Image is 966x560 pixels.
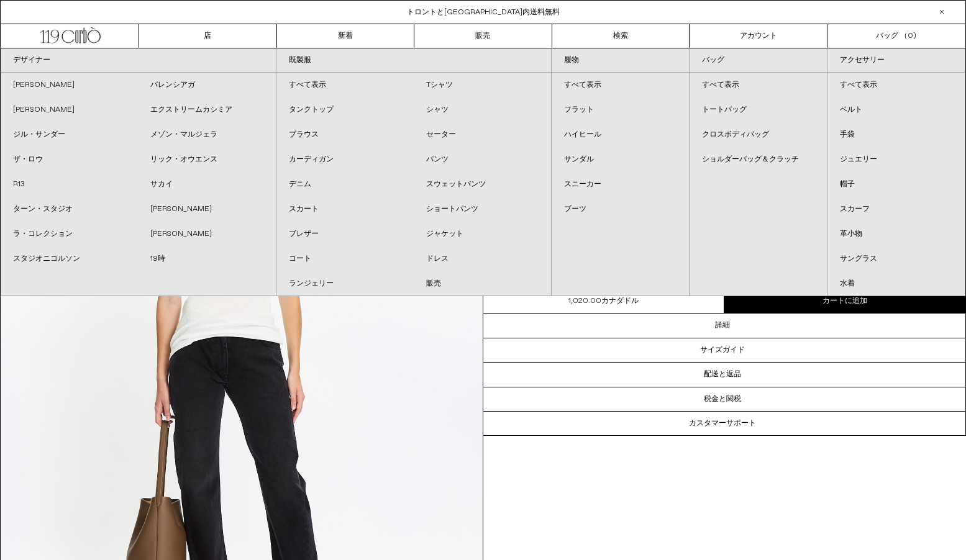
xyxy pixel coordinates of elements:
[1,246,138,271] a: スタジオニコルソン
[827,172,965,197] a: 帽子
[715,320,730,330] font: 詳細
[564,130,601,140] font: ハイヒール
[840,105,862,115] font: ベルト
[414,97,551,122] a: シャツ
[13,254,80,264] font: スタジオニコルソン
[840,229,862,239] font: 革小物
[414,222,551,246] a: ジャケット
[426,130,456,140] font: セーター
[414,147,551,172] a: パンツ
[840,155,877,165] font: ジュエリー
[690,48,827,73] a: バッグ
[204,31,211,41] font: 店
[13,155,43,165] font: ザ・ロウ
[13,55,50,65] font: デザイナー
[139,24,277,48] a: 店
[822,296,867,306] font: カートに追加
[690,122,827,147] a: クロスボディバッグ
[690,97,827,122] a: トートバッグ
[568,296,639,306] font: 1,020.00カナダドル
[276,222,414,246] a: ブレザー
[1,97,138,122] a: [PERSON_NAME]
[150,155,217,165] font: リック・オウエンス
[702,55,724,65] font: バッグ
[426,254,449,264] font: ドレス
[407,7,560,17] a: トロントと[GEOGRAPHIC_DATA]内送料無料
[1,222,138,246] a: ラ・コレクション
[13,130,65,140] font: ジル・サンダー
[827,246,965,271] a: サングラス
[426,229,463,239] font: ジャケット
[150,204,212,214] font: [PERSON_NAME]
[150,229,212,239] font: [PERSON_NAME]
[289,279,334,289] font: ランジェリー
[704,394,741,404] font: 税金と関税
[613,31,628,41] font: 検索
[138,122,275,147] a: メゾン・マルジェラ
[690,24,827,48] a: アカウント
[552,122,689,147] a: ハイヒール
[552,147,689,172] a: サンダル
[276,122,414,147] a: ブラウス
[289,229,319,239] font: ブレザー
[289,105,334,115] font: タンクトップ
[13,204,73,214] font: ターン・スタジオ
[13,179,25,189] font: R13
[289,254,311,264] font: コート
[138,73,275,97] a: バレンシアガ
[700,345,745,355] font: サイズガイド
[840,179,855,189] font: 帽子
[150,130,217,140] font: メゾン・マルジェラ
[426,279,441,289] font: 販売
[564,179,601,189] font: スニーカー
[724,289,965,313] button: カートに追加
[13,80,75,90] font: [PERSON_NAME]
[1,122,138,147] a: ジル・サンダー
[702,130,769,140] font: クロスボディバッグ
[827,122,965,147] a: 手袋
[289,204,319,214] font: スカート
[564,105,594,115] font: フラット
[13,105,75,115] font: [PERSON_NAME]
[138,246,275,271] a: 19時
[150,80,195,90] font: バレンシアガ
[564,80,601,90] font: すべて表示
[426,204,478,214] font: ショートパンツ
[689,418,756,428] font: カスタマーサポート
[276,246,414,271] a: コート
[289,155,334,165] font: カーディガン
[840,55,885,65] font: アクセサリー
[414,172,551,197] a: スウェットパンツ
[827,147,965,172] a: ジュエリー
[552,48,689,73] a: 履物
[827,73,965,97] a: すべて表示
[289,55,311,65] font: 既製服
[338,31,353,41] font: 新着
[276,48,552,73] a: 既製服
[552,24,690,48] a: 検索
[564,55,579,65] font: 履物
[138,172,275,197] a: サカイ
[277,24,415,48] a: 新着
[840,279,855,289] font: 水着
[552,73,689,97] a: すべて表示
[276,172,414,197] a: デニム
[138,147,275,172] a: リック・オウエンス
[138,197,275,222] a: [PERSON_NAME]
[704,369,741,379] font: 配送と返品
[1,197,138,222] a: ターン・スタジオ
[840,130,855,140] font: 手袋
[426,179,486,189] font: スウェットパンツ
[426,80,453,90] font: Tシャツ
[827,271,965,296] a: 水着
[690,73,827,97] a: すべて表示
[276,271,414,296] a: ランジェリー
[289,130,319,140] font: ブラウス
[552,197,689,222] a: ブーツ
[289,179,311,189] font: デニム
[276,197,414,222] a: スカート
[702,80,739,90] font: すべて表示
[414,197,551,222] a: ショートパンツ
[564,204,586,214] font: ブーツ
